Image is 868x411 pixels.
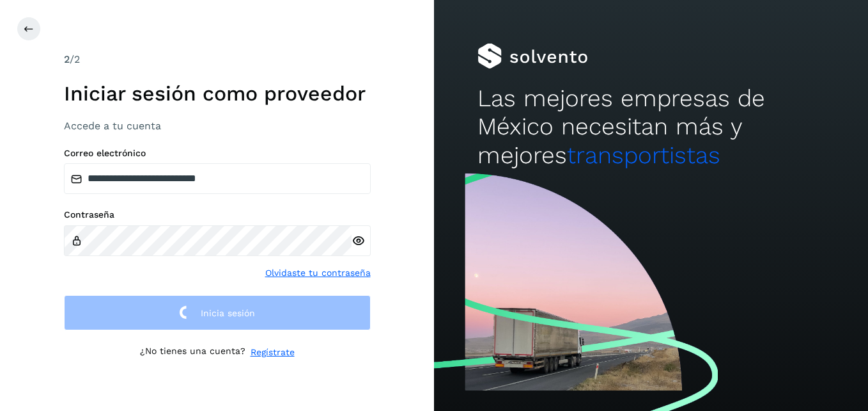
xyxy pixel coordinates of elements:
a: Olvidaste tu contraseña [265,266,371,280]
h1: Iniciar sesión como proveedor [64,81,371,106]
p: ¿No tienes una cuenta? [140,346,245,359]
a: Regístrate [251,346,295,359]
h3: Accede a tu cuenta [64,120,371,132]
label: Correo electrónico [64,148,371,159]
button: Inicia sesión [64,295,371,330]
span: transportistas [567,141,720,169]
label: Contraseña [64,209,371,220]
span: 2 [64,53,70,65]
h2: Las mejores empresas de México necesitan más y mejores [477,85,825,170]
span: Inicia sesión [201,309,255,318]
div: /2 [64,52,371,67]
